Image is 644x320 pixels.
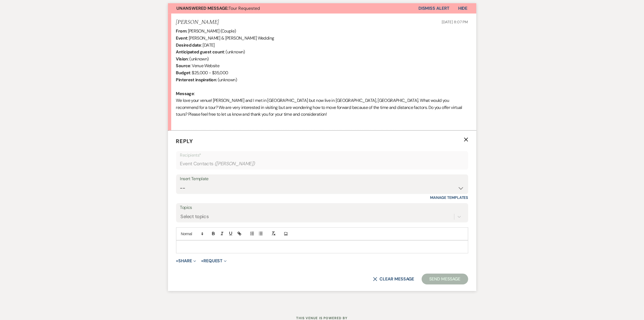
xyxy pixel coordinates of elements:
[176,28,468,125] div: : [PERSON_NAME] (Couple) : [PERSON_NAME] & [PERSON_NAME] Wedding : [DATE] : (unknown) : (unknown)...
[176,49,224,55] b: Anticipated guest count
[442,20,468,24] span: [DATE] 8:07 PM
[422,274,468,285] button: Send Message
[176,259,196,263] button: Share
[168,3,418,14] button: Unanswered Message:Tour Requested
[177,5,229,11] strong: Unanswered Message:
[201,259,203,263] span: +
[180,159,464,169] div: Event Contacts
[418,3,450,14] button: Dismiss Alert
[176,19,219,26] h5: [PERSON_NAME]
[450,3,476,14] button: Hide
[177,5,260,11] span: Tour Requested
[180,152,464,159] p: Recipients*
[458,5,468,11] span: Hide
[176,77,216,83] b: Pinterest inspiration
[176,35,187,41] b: Event
[181,213,209,221] div: Select topics
[214,160,255,167] span: ( [PERSON_NAME] )
[201,259,227,263] button: Request
[176,138,193,145] span: Reply
[430,195,468,200] a: Manage Templates
[176,91,194,96] b: Message
[176,70,190,76] b: Budget
[176,259,179,263] span: +
[176,28,186,34] b: From
[176,63,190,69] b: Source
[373,277,414,281] button: Clear message
[176,56,188,62] b: Vision
[180,204,464,212] label: Topics
[180,175,464,183] div: Insert Template
[176,42,201,48] b: Desired date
